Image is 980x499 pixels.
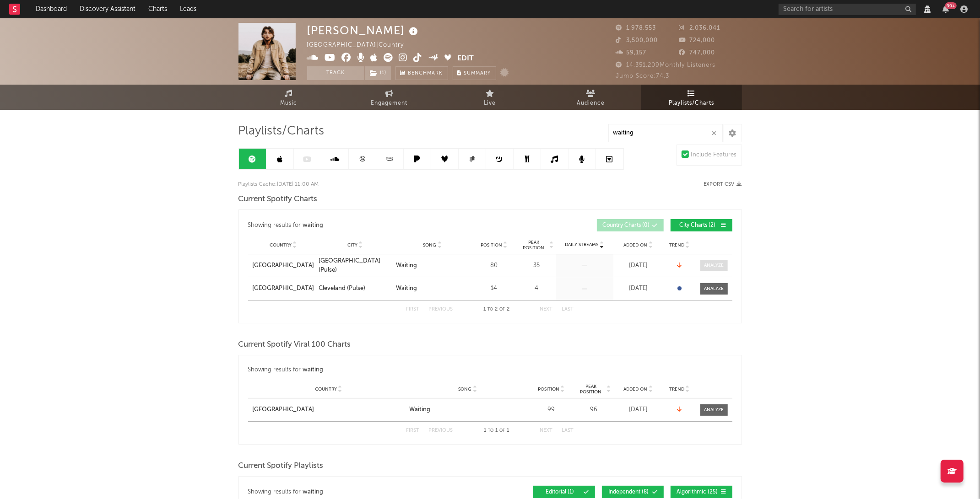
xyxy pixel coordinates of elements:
[540,428,553,433] button: Next
[471,304,522,315] div: 1 2 2
[679,50,715,56] span: 747,000
[474,284,515,293] div: 14
[270,242,292,248] span: Country
[779,4,916,15] input: Search for artists
[307,66,364,80] button: Track
[520,284,554,293] div: 4
[396,284,417,293] div: Waiting
[602,486,664,498] button: Independent(8)
[608,124,723,142] input: Search Playlists/Charts
[396,261,469,270] a: Waiting
[238,126,325,137] span: Playlists/Charts
[488,429,493,433] span: to
[577,384,606,395] span: Peak Position
[406,307,420,312] button: First
[616,38,658,43] span: 3,500,000
[539,489,581,495] span: Editorial ( 1 )
[457,53,474,64] button: Edit
[616,284,661,293] div: [DATE]
[597,219,664,231] button: Country Charts(0)
[238,194,318,205] span: Current Spotify Charts
[481,242,502,248] span: Position
[471,425,522,436] div: 1 1 1
[303,365,323,376] div: waiting
[520,240,548,251] span: Peak Position
[364,66,391,80] span: ( 1 )
[641,85,742,110] a: Playlists/Charts
[577,405,611,414] div: 96
[396,261,417,270] div: Waiting
[945,2,957,9] div: 99 +
[395,66,448,80] a: Benchmark
[669,386,684,392] span: Trend
[624,242,648,248] span: Added On
[429,428,453,433] button: Previous
[458,386,471,392] span: Song
[307,40,425,51] div: [GEOGRAPHIC_DATA] | Country
[616,50,647,56] span: 59,157
[616,25,656,31] span: 1,978,553
[533,486,595,498] button: Editorial(1)
[577,98,605,109] span: Audience
[669,242,684,248] span: Trend
[616,73,670,79] span: Jump Score: 74.3
[315,386,337,392] span: Country
[319,284,392,293] a: Cleveland (Pulse)
[303,220,323,231] div: waiting
[565,241,599,248] span: Daily Streams
[484,98,496,109] span: Live
[603,223,650,228] span: Country Charts ( 0 )
[704,182,742,187] button: Export CSV
[464,71,491,76] span: Summary
[538,386,559,392] span: Position
[307,23,421,38] div: [PERSON_NAME]
[409,405,526,414] a: Waiting
[691,150,737,161] div: Include Features
[396,284,469,293] a: Waiting
[238,461,324,472] span: Current Spotify Playlists
[248,365,490,376] div: Showing results for
[562,307,574,312] button: Last
[339,85,440,110] a: Engagement
[280,98,297,109] span: Music
[671,219,732,231] button: City Charts(2)
[671,486,732,498] button: Algorithmic(25)
[677,223,719,228] span: City Charts ( 2 )
[531,405,572,414] div: 99
[679,38,715,43] span: 724,000
[429,307,453,312] button: Previous
[677,489,719,495] span: Algorithmic ( 25 )
[616,261,661,270] div: [DATE]
[238,85,339,110] a: Music
[253,261,314,270] div: [GEOGRAPHIC_DATA]
[616,405,661,414] div: [DATE]
[562,428,574,433] button: Last
[520,261,554,270] div: 35
[319,284,366,293] div: Cleveland (Pulse)
[440,85,541,110] a: Live
[253,284,314,293] a: [GEOGRAPHIC_DATA]
[608,489,650,495] span: Independent ( 8 )
[238,339,351,350] span: Current Spotify Viral 100 Charts
[499,307,505,311] span: of
[499,429,505,433] span: of
[253,405,314,414] div: [GEOGRAPHIC_DATA]
[423,242,437,248] span: Song
[942,5,949,13] button: 99+
[540,307,553,312] button: Next
[616,62,716,68] span: 14,351,209 Monthly Listeners
[453,66,496,80] button: Summary
[541,85,641,110] a: Audience
[365,66,391,80] button: (1)
[487,307,493,311] span: to
[474,261,515,270] div: 80
[624,386,648,392] span: Added On
[408,68,443,79] span: Benchmark
[248,219,490,231] div: Showing results for
[319,257,392,274] a: [GEOGRAPHIC_DATA] (Pulse)
[679,25,720,31] span: 2,036,041
[409,405,430,414] div: Waiting
[371,98,408,109] span: Engagement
